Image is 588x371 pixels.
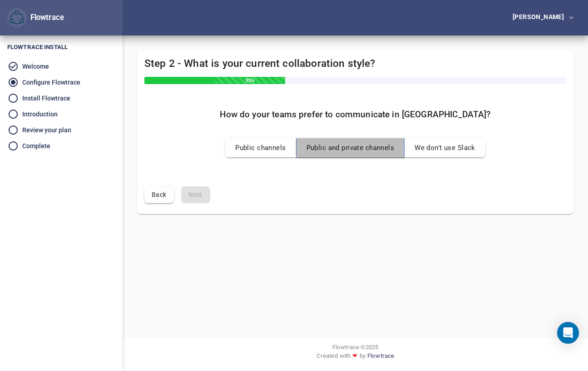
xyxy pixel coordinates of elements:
[152,189,167,201] span: Back
[10,10,24,25] img: Flowtrace
[498,10,581,26] button: [PERSON_NAME]
[296,138,405,157] button: Public and private channels
[144,57,566,84] h4: Step 2 - What is your current collaboration style?
[332,343,378,351] span: Flowtrace © 2025
[415,142,475,154] span: We don't use Slack
[220,110,490,120] h5: How do your teams prefer to communicate in [GEOGRAPHIC_DATA]?
[351,351,359,360] span: ❤
[130,351,581,364] div: Created with
[215,77,285,84] div: 33%
[144,186,174,203] button: Back
[235,142,286,154] span: Public channels
[360,351,366,364] span: by
[7,8,64,28] div: Flowtrace
[7,8,27,28] button: Flowtrace
[557,322,579,344] div: Open Intercom Messenger
[367,351,394,364] a: Flowtrace
[27,12,64,23] div: Flowtrace
[513,14,568,20] div: [PERSON_NAME]
[306,142,395,154] span: Public and private channels
[225,138,296,157] button: Public channels
[405,138,485,157] button: We don't use Slack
